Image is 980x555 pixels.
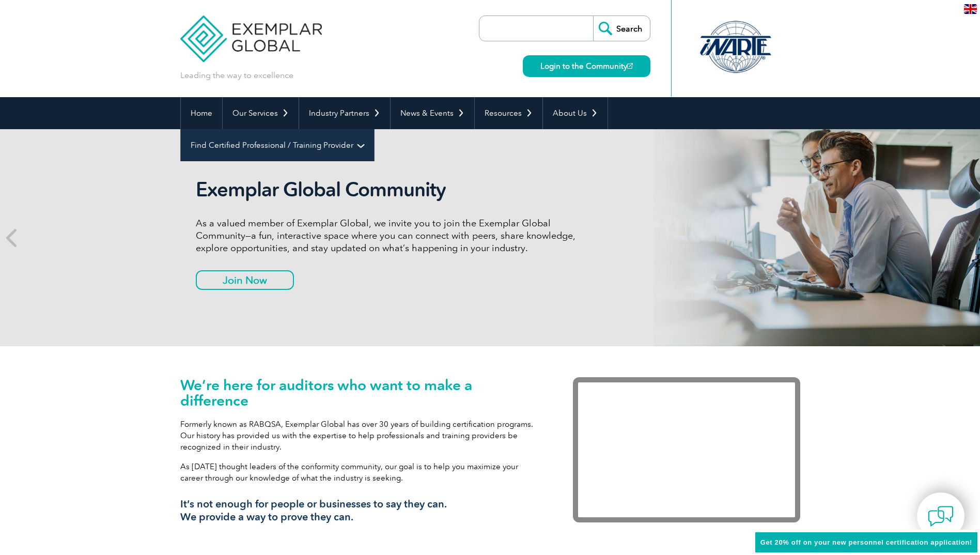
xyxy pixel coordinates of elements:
a: Industry Partners [299,97,390,129]
a: Our Services [223,97,299,129]
span: Get 20% off on your new personnel certification application! [760,538,972,546]
a: About Us [543,97,608,129]
h1: We’re here for auditors who want to make a difference [180,377,542,408]
p: Leading the way to excellence [180,70,293,81]
a: Login to the Community [523,55,650,77]
a: News & Events [391,97,474,129]
p: As a valued member of Exemplar Global, we invite you to join the Exemplar Global Community—a fun,... [196,217,583,254]
h2: Exemplar Global Community [196,178,583,202]
a: Find Certified Professional / Training Provider [181,129,374,161]
p: Formerly known as RABQSA, Exemplar Global has over 30 years of building certification programs. O... [180,419,542,453]
h3: It’s not enough for people or businesses to say they can. We provide a way to prove they can. [180,498,542,523]
iframe: Exemplar Global: Working together to make a difference [573,377,800,522]
a: Resources [475,97,542,129]
img: contact-chat.png [928,503,954,529]
img: en [964,4,977,14]
a: Join Now [196,270,294,290]
input: Search [593,16,650,41]
p: As [DATE] thought leaders of the conformity community, our goal is to help you maximize your care... [180,461,542,484]
img: open_square.png [627,63,633,69]
a: Home [181,97,222,129]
